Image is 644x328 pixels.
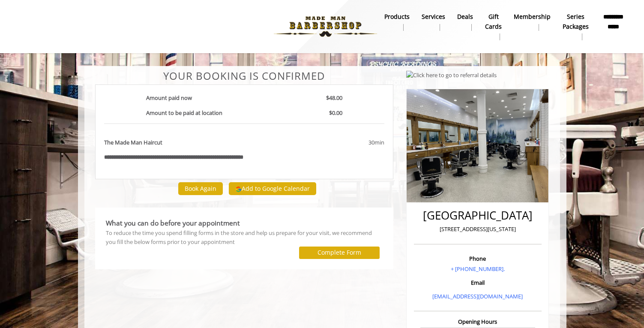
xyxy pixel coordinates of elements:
[378,11,416,33] a: Productsproducts
[479,11,508,42] a: Gift cardsgift cards
[416,11,451,33] a: ServicesServices
[384,12,410,21] b: products
[514,12,551,21] b: Membership
[432,292,523,300] a: [EMAIL_ADDRESS][DOMAIN_NAME]
[416,225,539,234] p: [STREET_ADDRESS][US_STATE]
[300,138,384,147] div: 30min
[104,138,162,147] b: The Made Man Haircut
[416,280,539,286] h3: Email
[326,94,342,102] b: $48.00
[329,109,342,117] b: $0.00
[422,12,445,21] b: Services
[178,182,223,195] button: Book Again
[229,182,316,195] button: Add to Google Calendar
[267,3,384,50] img: Made Man Barbershop logo
[451,265,505,273] a: + [PHONE_NUMBER].
[508,11,557,33] a: MembershipMembership
[557,11,595,42] a: Series packagesSeries packages
[146,109,222,117] b: Amount to be paid at location
[95,70,394,81] center: Your Booking is confirmed
[299,247,380,259] button: Complete Form
[406,71,497,80] img: Click here to go to referral details
[146,94,192,102] b: Amount paid now
[563,12,589,31] b: Series packages
[457,12,473,21] b: Deals
[318,249,361,256] label: Complete Form
[106,229,383,247] div: To reduce the time you spend filling forms in the store and help us prepare for your visit, we re...
[416,256,539,262] h3: Phone
[106,218,240,228] b: What you can do before your appointment
[485,12,502,31] b: gift cards
[414,319,542,325] h3: Opening Hours
[416,209,539,222] h2: [GEOGRAPHIC_DATA]
[451,11,479,33] a: DealsDeals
